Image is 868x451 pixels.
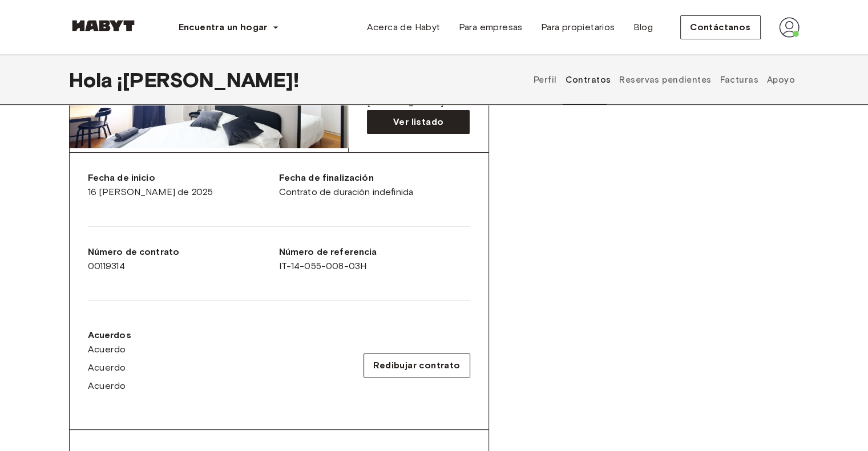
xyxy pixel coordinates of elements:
a: Ver listado [367,110,470,134]
font: Acuerdo [88,380,126,391]
font: Apoyo [767,75,795,85]
font: 00119314 [88,261,125,271]
font: Reservas pendientes [619,75,711,85]
a: Acuerdo [88,379,131,393]
button: Encuentra un hogar [169,16,288,39]
font: Perfil [534,75,557,85]
div: pestañas de perfil de usuario [529,55,799,105]
a: Para propietarios [532,16,624,39]
font: Contáctanos [690,22,750,32]
font: Redibujar contrato [373,360,460,371]
font: Hola [69,67,113,92]
font: Para propietarios [541,22,615,32]
font: Acerca de Habyt [366,22,440,32]
font: Contrato de duración indefinida [279,186,414,197]
font: Contratos [565,75,611,85]
font: Acuerdo [88,362,126,373]
font: Para empresas [458,22,522,32]
font: Fecha de finalización [279,172,374,183]
font: Número de referencia [279,246,377,257]
font: Acuerdo [88,344,126,355]
font: Acuerdos [88,330,131,340]
a: Acuerdo [88,343,131,356]
a: Para empresas [449,16,531,39]
a: Blog [624,16,662,39]
font: Encuentra un hogar [179,22,268,32]
font: Número de contrato [88,246,180,257]
a: Acerca de Habyt [357,16,449,39]
font: 16 [PERSON_NAME] de 2025 [88,186,213,197]
font: Fecha de inicio [88,172,155,183]
font: Facturas [720,75,758,85]
font: ¡[PERSON_NAME] [117,67,293,92]
img: avatar [779,17,800,38]
font: Blog [633,22,653,32]
font: IT-14-055-008-03H [279,261,367,271]
img: Habyt [69,20,138,31]
button: Contáctanos [680,15,760,39]
font: ! [293,67,299,92]
a: Acuerdo [88,361,131,375]
font: Ver listado [393,116,443,127]
button: Redibujar contrato [364,354,470,377]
